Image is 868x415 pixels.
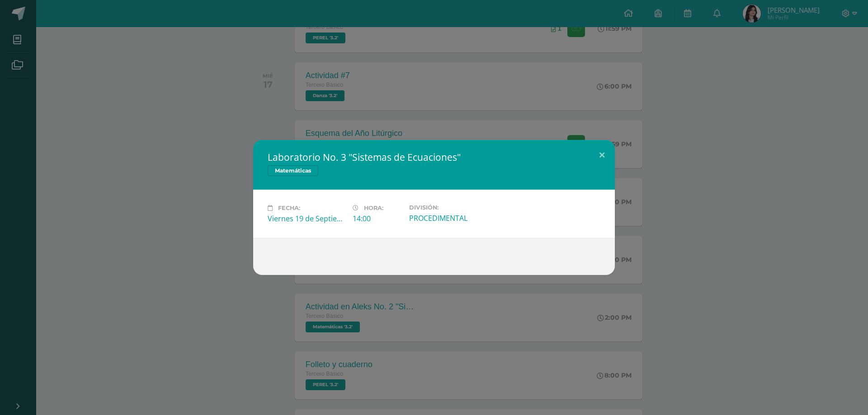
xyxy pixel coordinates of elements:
[268,214,345,224] div: Viernes 19 de Septiembre
[268,151,600,163] h2: Laboratorio No. 3 "Sistemas de Ecuaciones"
[589,140,615,171] button: Close (Esc)
[278,205,300,211] span: Fecha:
[409,204,487,211] label: División:
[409,213,487,223] div: PROCEDIMENTAL
[268,165,318,176] span: Matemáticas
[353,214,402,224] div: 14:00
[364,205,383,211] span: Hora:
